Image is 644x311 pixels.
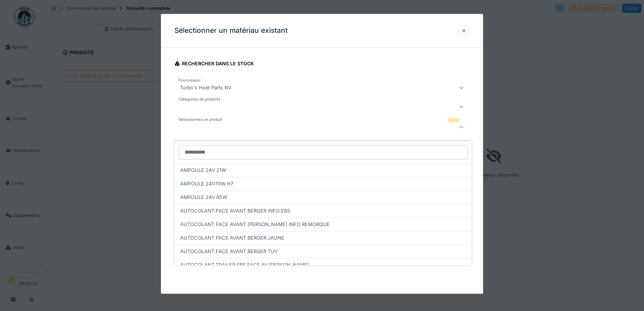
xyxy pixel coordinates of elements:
span: AMPOULE 24V70W H7 [180,180,233,187]
span: AUTOCOLANT FACE AVANT BERGER JAUNE [180,234,284,242]
span: AUTOCOLANT TRAILER EBS FACE AV [PERSON_NAME] [180,261,309,269]
span: AMPOULE 24V R5W [180,194,227,201]
span: AUTOCOLANT FACE AVANT [PERSON_NAME] INFO REMORQUE [180,221,330,228]
div: Requis [448,117,460,123]
label: Catégories de produits [177,96,222,102]
label: Sélectionnez un produit [177,117,224,123]
span: AUTOCOLANT FACE AVANT BERGER INFO EBS [180,207,290,215]
div: Rechercher dans le stock [174,59,254,70]
div: Turbo's Hoet Parts NV [177,84,234,92]
span: AMPOULE 24V 21W [180,166,226,174]
label: Fournisseur [177,77,202,83]
h3: Sélectionner un matériau existant [174,26,288,35]
span: AUTOCOLANT FACE AVANT BERGER TUV [180,248,278,255]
